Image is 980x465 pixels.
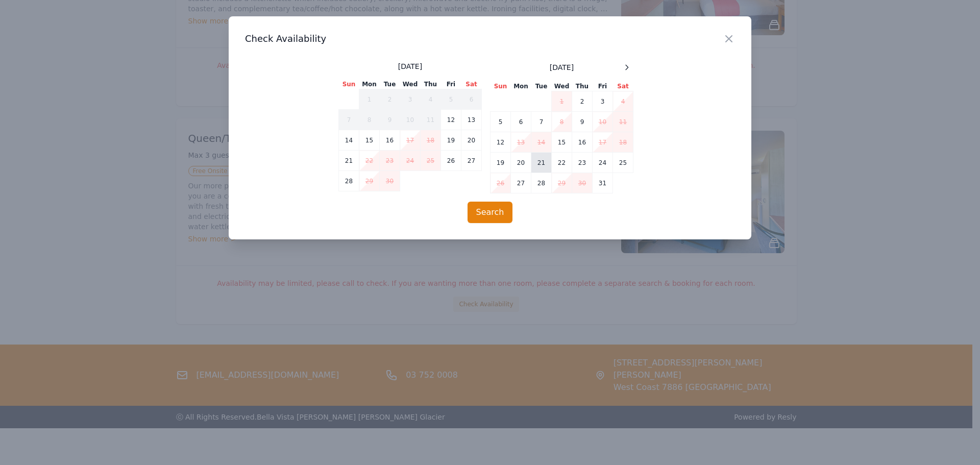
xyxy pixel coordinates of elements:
[531,173,552,193] td: 28
[421,130,441,151] td: 18
[572,173,593,193] td: 30
[421,151,441,171] td: 25
[359,130,380,151] td: 15
[461,89,482,110] td: 6
[380,80,400,89] th: Tue
[461,130,482,151] td: 20
[552,82,572,91] th: Wed
[531,82,552,91] th: Tue
[380,171,400,191] td: 30
[491,153,511,173] td: 19
[550,62,574,72] span: [DATE]
[339,151,359,171] td: 21
[421,80,441,89] th: Thu
[511,153,531,173] td: 20
[421,110,441,130] td: 11
[613,91,633,112] td: 4
[359,151,380,171] td: 22
[339,110,359,130] td: 7
[400,151,421,171] td: 24
[491,82,511,91] th: Sun
[491,132,511,153] td: 12
[572,82,593,91] th: Thu
[380,89,400,110] td: 2
[359,171,380,191] td: 29
[400,89,421,110] td: 3
[441,80,461,89] th: Fri
[491,112,511,132] td: 5
[613,112,633,132] td: 11
[572,91,593,112] td: 2
[511,112,531,132] td: 6
[441,151,461,171] td: 26
[245,33,735,45] h3: Check Availability
[572,132,593,153] td: 16
[613,132,633,153] td: 18
[339,130,359,151] td: 14
[339,171,359,191] td: 28
[491,173,511,193] td: 26
[552,132,572,153] td: 15
[468,202,513,223] button: Search
[531,132,552,153] td: 14
[400,130,421,151] td: 17
[552,112,572,132] td: 8
[380,110,400,130] td: 9
[380,130,400,151] td: 16
[552,91,572,112] td: 1
[359,80,380,89] th: Mon
[461,151,482,171] td: 27
[531,153,552,173] td: 21
[461,110,482,130] td: 13
[380,151,400,171] td: 23
[441,130,461,151] td: 19
[572,112,593,132] td: 9
[461,80,482,89] th: Sat
[398,61,422,71] span: [DATE]
[593,91,613,112] td: 3
[593,153,613,173] td: 24
[421,89,441,110] td: 4
[613,82,633,91] th: Sat
[441,110,461,130] td: 12
[400,110,421,130] td: 10
[339,80,359,89] th: Sun
[613,153,633,173] td: 25
[552,173,572,193] td: 29
[572,153,593,173] td: 23
[593,173,613,193] td: 31
[511,82,531,91] th: Mon
[400,80,421,89] th: Wed
[511,173,531,193] td: 27
[441,89,461,110] td: 5
[593,82,613,91] th: Fri
[593,112,613,132] td: 10
[359,89,380,110] td: 1
[593,132,613,153] td: 17
[511,132,531,153] td: 13
[552,153,572,173] td: 22
[359,110,380,130] td: 8
[531,112,552,132] td: 7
